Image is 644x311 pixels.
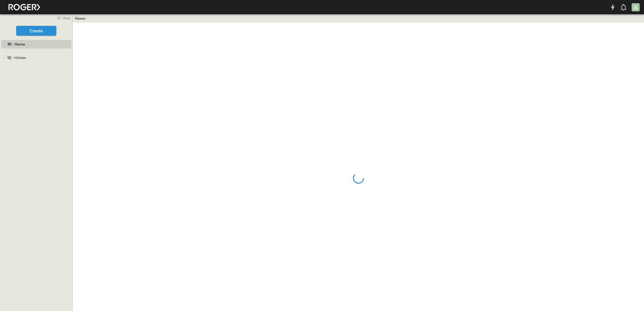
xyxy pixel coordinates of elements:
nav: breadcrumbs [75,16,89,21]
button: Create [16,26,56,36]
a: Home [1,40,70,48]
button: close [54,14,71,22]
span: Home [15,41,25,47]
a: Home [75,16,85,21]
span: close [62,15,70,21]
span: Hidden [14,55,26,60]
